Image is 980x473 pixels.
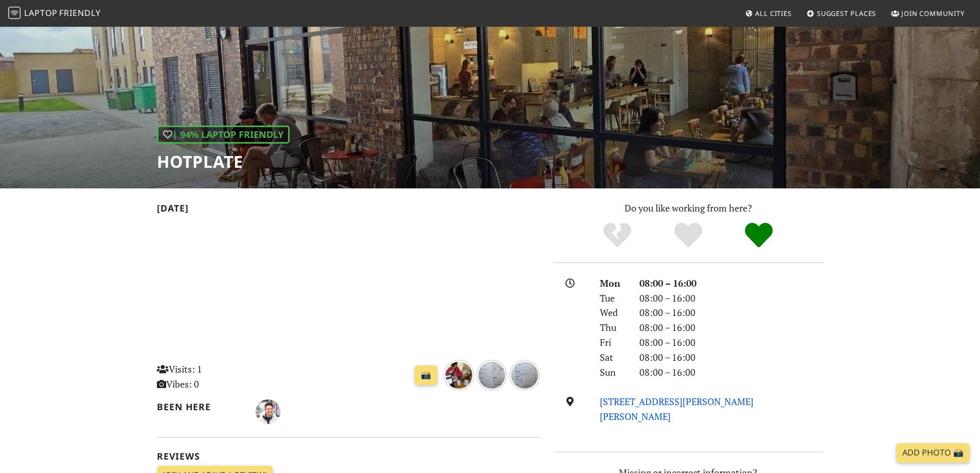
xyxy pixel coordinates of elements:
[803,4,881,23] a: Suggest Places
[582,221,653,250] div: No
[157,152,290,171] h1: Hotplate
[594,350,633,365] div: Sat
[594,335,633,350] div: Fri
[415,365,437,385] a: 📸
[817,9,877,18] span: Suggest Places
[633,365,830,380] div: 08:00 – 16:00
[256,405,280,417] span: Ben Eames
[633,291,830,306] div: 08:00 – 16:00
[553,201,824,216] p: Do you like working from here?
[633,276,830,291] div: 08:00 – 16:00
[8,7,21,19] img: LaptopFriendly
[633,305,830,320] div: 08:00 – 16:00
[594,276,633,291] div: Mon
[887,4,969,23] a: Join Community
[157,203,541,218] h2: [DATE]
[901,9,965,18] span: Join Community
[157,401,244,412] h2: Been here
[594,291,633,306] div: Tue
[157,451,541,462] h2: Reviews
[633,350,830,365] div: 08:00 – 16:00
[8,5,101,23] a: LaptopFriendly LaptopFriendly
[476,360,507,391] img: 11 months ago
[633,335,830,350] div: 08:00 – 16:00
[594,365,633,380] div: Sun
[509,367,540,380] a: 11 months ago
[476,367,509,380] a: 11 months ago
[600,395,754,423] a: [STREET_ADDRESS][PERSON_NAME][PERSON_NAME]
[157,126,290,144] div: | 94% Laptop Friendly
[59,7,100,19] span: Friendly
[594,320,633,335] div: Thu
[443,360,474,391] img: 11 months ago
[256,399,280,424] img: 5616-ben.jpg
[633,320,830,335] div: 08:00 – 16:00
[509,360,540,391] img: 11 months ago
[755,9,792,18] span: All Cities
[723,221,794,250] div: Definitely!
[24,7,58,19] span: Laptop
[443,367,476,380] a: 11 months ago
[594,305,633,320] div: Wed
[741,4,796,23] a: All Cities
[157,362,277,392] p: Visits: 1 Vibes: 0
[653,221,724,250] div: Yes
